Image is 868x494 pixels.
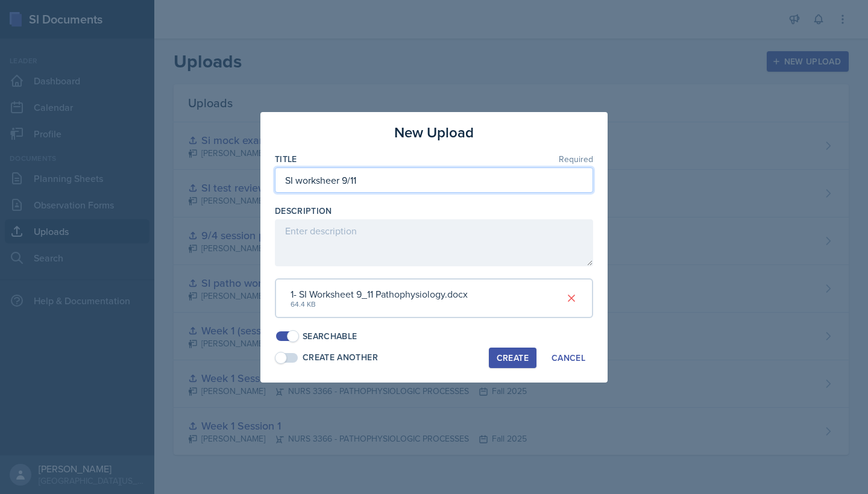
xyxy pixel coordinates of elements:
button: Create [489,348,536,368]
div: Create [497,353,529,363]
input: Enter title [275,167,593,193]
label: Description [275,205,332,217]
label: Title [275,153,297,165]
div: Searchable [303,330,357,343]
div: 1- SI Worksheet 9_11 Pathophysiology.docx [291,287,468,301]
div: 64.4 KB [291,299,468,310]
span: Required [559,155,593,163]
div: Create Another [303,351,378,364]
h3: New Upload [394,122,474,143]
div: Cancel [552,353,585,363]
button: Cancel [544,348,593,368]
